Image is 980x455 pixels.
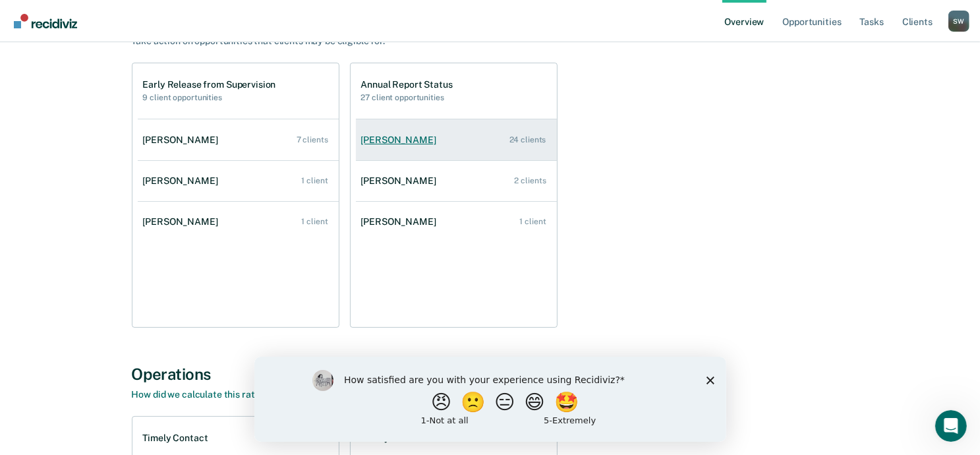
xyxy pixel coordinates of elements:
h1: Annual Report Status [361,79,453,90]
div: [PERSON_NAME] [143,135,223,146]
a: How did we calculate this rate? [132,389,265,400]
div: 7 clients [297,135,328,144]
a: [PERSON_NAME] 7 clients [138,121,339,159]
div: 1 client [519,217,546,226]
iframe: Intercom live chat [935,410,967,442]
div: 2 clients [515,176,546,185]
div: [PERSON_NAME] [361,135,442,146]
a: [PERSON_NAME] 1 client [138,162,339,200]
img: Recidiviz [14,14,77,28]
h2: 9 client opportunities [143,93,276,102]
div: 1 client [301,217,328,226]
a: [PERSON_NAME] 24 clients [356,121,557,159]
div: Operations [132,365,849,384]
a: [PERSON_NAME] 1 client [138,203,339,241]
button: Profile dropdown button [948,11,969,32]
h2: 27 client opportunities [361,93,453,102]
div: 1 client [301,176,328,185]
div: [PERSON_NAME] [361,175,442,187]
a: [PERSON_NAME] 2 clients [356,162,557,200]
div: S W [948,11,969,32]
h1: Early Release from Supervision [143,79,276,90]
div: [PERSON_NAME] [361,216,442,228]
h1: Timely Contact [143,433,208,444]
a: [PERSON_NAME] 1 client [356,203,557,241]
div: [PERSON_NAME] [143,216,223,228]
div: 24 clients [509,135,546,144]
div: [PERSON_NAME] [143,175,223,187]
iframe: Survey by Kim from Recidiviz [254,357,726,442]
